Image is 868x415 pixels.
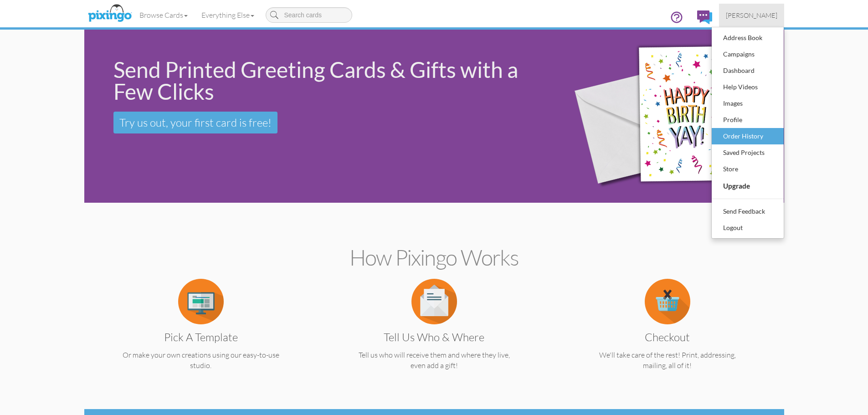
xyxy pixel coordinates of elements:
span: Try us out, your first card is free! [119,116,272,129]
a: Address Book [712,30,784,46]
a: Try us out, your first card is free! [113,112,277,133]
a: Pick a Template Or make your own creations using our easy-to-use studio. [102,296,300,371]
div: Store [721,162,775,176]
div: Logout [721,221,775,235]
div: Order History [721,129,775,143]
p: Tell us who will receive them and where they live, even add a gift! [335,350,533,371]
a: [PERSON_NAME] [719,4,784,27]
a: Send Feedback [712,203,784,220]
div: Campaigns [721,47,775,61]
div: Address Book [721,31,775,45]
a: Campaigns [712,46,784,62]
a: Images [712,95,784,112]
a: Order History [712,128,784,144]
img: pixingo logo [86,2,134,25]
a: Logout [712,220,784,236]
a: Dashboard [712,62,784,79]
a: Saved Projects [712,144,784,161]
h3: Tell us Who & Where [342,331,526,343]
img: item.alt [645,279,690,324]
h3: Checkout [575,331,760,343]
img: 942c5090-71ba-4bfc-9a92-ca782dcda692.png [558,17,778,216]
img: item.alt [178,279,224,324]
div: Send Printed Greeting Cards & Gifts with a Few Clicks [113,59,544,102]
input: Search cards [266,7,352,23]
a: Browse Cards [133,4,195,26]
a: Help Videos [712,79,784,95]
p: Or make your own creations using our easy-to-use studio. [102,350,300,371]
img: comments.svg [697,10,712,24]
a: Upgrade [712,177,784,195]
a: Tell us Who & Where Tell us who will receive them and where they live, even add a gift! [335,296,533,371]
a: Everything Else [195,4,261,26]
p: We'll take care of the rest! Print, addressing, mailing, all of it! [569,350,766,371]
a: Profile [712,112,784,128]
h2: How Pixingo works [100,246,768,270]
div: Send Feedback [721,205,775,218]
a: Store [712,161,784,177]
span: [PERSON_NAME] [726,11,777,19]
div: Dashboard [721,64,775,77]
div: Saved Projects [721,146,775,159]
h3: Pick a Template [109,331,293,343]
a: Checkout We'll take care of the rest! Print, addressing, mailing, all of it! [569,296,766,371]
div: Profile [721,113,775,127]
div: Help Videos [721,80,775,94]
div: Upgrade [721,179,775,193]
img: item.alt [411,279,457,324]
div: Images [721,97,775,110]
